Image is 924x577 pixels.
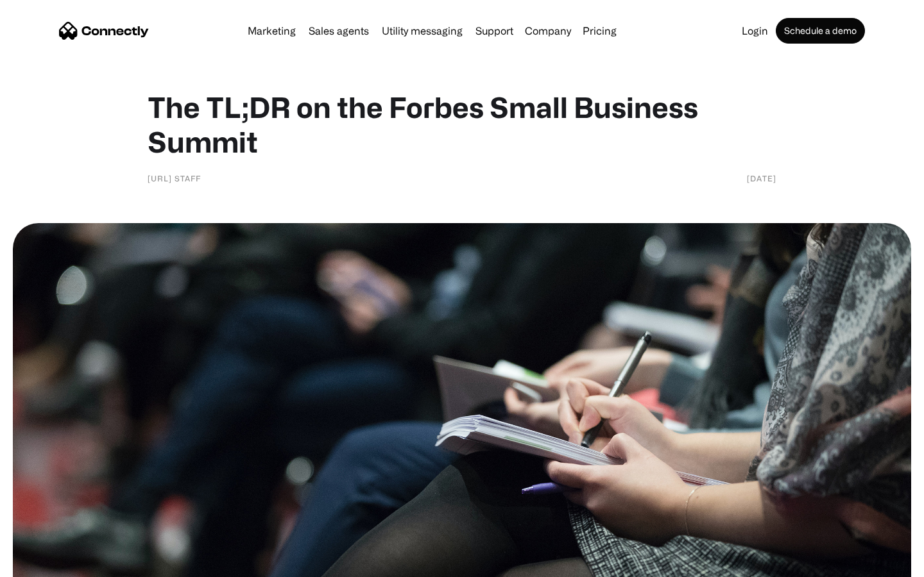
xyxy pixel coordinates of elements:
[377,26,468,36] a: Utility messaging
[13,555,77,573] aside: Language selected: English
[577,26,622,36] a: Pricing
[525,22,571,40] div: Company
[737,26,773,36] a: Login
[304,26,374,36] a: Sales agents
[747,172,776,185] div: [DATE]
[148,90,776,159] h1: The TL;DR on the Forbes Small Business Summit
[243,26,301,36] a: Marketing
[26,555,77,573] ul: Language list
[776,18,865,44] a: Schedule a demo
[470,26,518,36] a: Support
[148,172,201,185] div: [URL] Staff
